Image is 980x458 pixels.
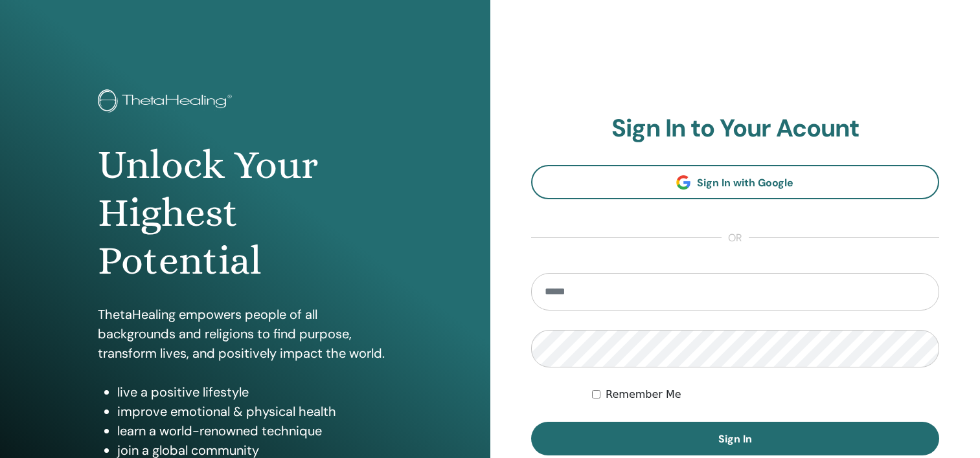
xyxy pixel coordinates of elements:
[606,387,681,402] label: Remember Me
[592,387,939,402] div: Keep me authenticated indefinitely or until I manually logout
[531,165,940,199] a: Sign In with Google
[98,305,392,363] p: ThetaHealing empowers people of all backgrounds and religions to find purpose, transform lives, a...
[117,382,392,402] li: live a positive lifestyle
[718,432,752,446] span: Sign In
[117,402,392,421] li: improve emotional & physical health
[722,230,749,246] span: or
[531,422,940,455] button: Sign In
[697,176,793,190] span: Sign In with Google
[531,114,940,144] h2: Sign In to Your Acount
[117,421,392,441] li: learn a world-renowned technique
[98,141,392,285] h1: Unlock Your Highest Potential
